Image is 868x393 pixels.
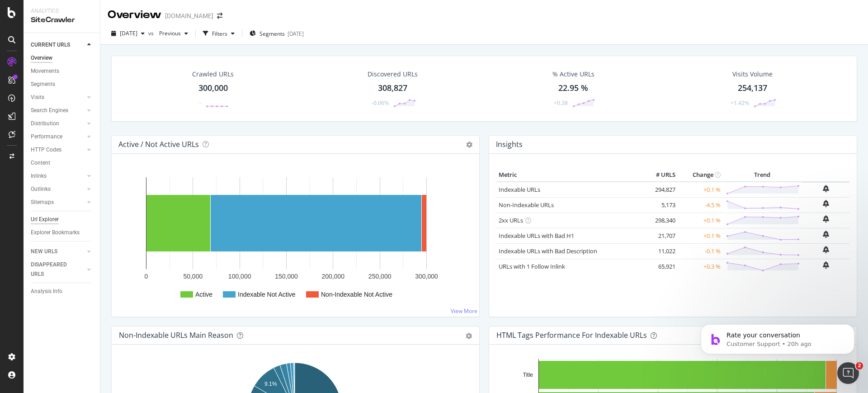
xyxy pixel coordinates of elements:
[499,262,565,270] a: URLs with 1 Follow Inlink
[275,273,298,280] text: 150,000
[31,247,57,256] div: NEW URLS
[554,99,568,107] div: +0.38
[466,333,472,339] div: gear
[31,93,85,102] a: Visits
[31,260,76,279] div: DISAPPEARED URLS
[31,158,94,168] a: Content
[31,185,51,194] div: Outlinks
[823,246,829,253] div: bell-plus
[212,30,227,38] div: Filters
[642,182,678,198] td: 294,827
[156,29,181,37] span: Previous
[499,232,574,240] a: Indexable URLs with Bad H1
[31,145,85,155] a: HTTP Codes
[31,132,62,142] div: Performance
[31,66,59,76] div: Movements
[496,168,642,182] th: Metric
[31,247,85,256] a: NEW URLS
[678,228,723,243] td: +0.1 %
[499,216,523,224] a: 2xx URLs
[837,362,859,384] iframe: Intercom live chat
[372,99,389,107] div: -0.06%
[687,305,868,369] iframe: Intercom notifications message
[678,197,723,213] td: -4.5 %
[415,273,438,280] text: 300,000
[259,30,285,38] span: Segments
[642,259,678,274] td: 65,921
[856,362,863,369] span: 2
[31,40,70,50] div: CURRENT URLS
[264,381,277,387] text: 9.1%
[31,15,93,25] div: SiteCrawler
[523,372,533,378] text: Title
[642,197,678,213] td: 5,173
[119,331,233,340] div: Non-Indexable URLs Main Reason
[678,213,723,228] td: +0.1 %
[499,247,597,255] a: Indexable URLs with Bad Description
[558,82,588,94] div: 22.95 %
[552,70,594,79] div: % Active URLs
[31,171,85,181] a: Inlinks
[823,200,829,207] div: bell-plus
[108,26,148,41] button: [DATE]
[31,198,54,207] div: Sitemaps
[823,185,829,192] div: bell-plus
[31,228,80,237] div: Explorer Bookmarks
[288,30,304,38] div: [DATE]
[499,185,540,194] a: Indexable URLs
[678,182,723,198] td: +0.1 %
[31,260,85,279] a: DISAPPEARED URLS
[246,26,307,41] button: Segments[DATE]
[642,228,678,243] td: 21,707
[466,142,472,148] i: Options
[731,99,749,107] div: +1.42%
[31,40,85,50] a: CURRENT URLS
[496,138,523,151] h4: Insights
[31,287,62,296] div: Analysis Info
[119,168,470,309] div: A chart.
[31,215,94,224] a: Url Explorer
[31,119,59,128] div: Distribution
[642,168,678,182] th: # URLS
[31,198,85,207] a: Sitemaps
[823,231,829,238] div: bell-plus
[118,138,199,151] h4: Active / Not Active URLs
[31,171,47,181] div: Inlinks
[120,29,137,37] span: 2025 Sep. 13th
[165,11,213,20] div: [DOMAIN_NAME]
[31,80,55,89] div: Segments
[31,215,59,224] div: Url Explorer
[145,273,148,280] text: 0
[31,93,44,102] div: Visits
[31,106,68,115] div: Search Engines
[678,168,723,182] th: Change
[738,82,767,94] div: 254,137
[31,106,85,115] a: Search Engines
[228,273,251,280] text: 100,000
[642,243,678,259] td: 11,022
[31,119,85,128] a: Distribution
[108,7,161,23] div: Overview
[31,7,93,15] div: Analytics
[496,331,647,340] div: HTML Tags Performance for Indexable URLs
[823,261,829,269] div: bell-plus
[31,53,52,63] div: Overview
[31,287,94,296] a: Analysis Info
[321,291,392,298] text: Non-Indexable Not Active
[238,291,296,298] text: Indexable Not Active
[823,215,829,223] div: bell-plus
[31,53,94,63] a: Overview
[378,82,407,94] div: 308,827
[31,185,85,194] a: Outlinks
[31,132,85,142] a: Performance
[192,70,234,79] div: Crawled URLs
[678,243,723,259] td: -0.1 %
[198,82,228,94] div: 300,000
[156,26,192,41] button: Previous
[368,70,418,79] div: Discovered URLs
[31,158,50,168] div: Content
[183,273,203,280] text: 50,000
